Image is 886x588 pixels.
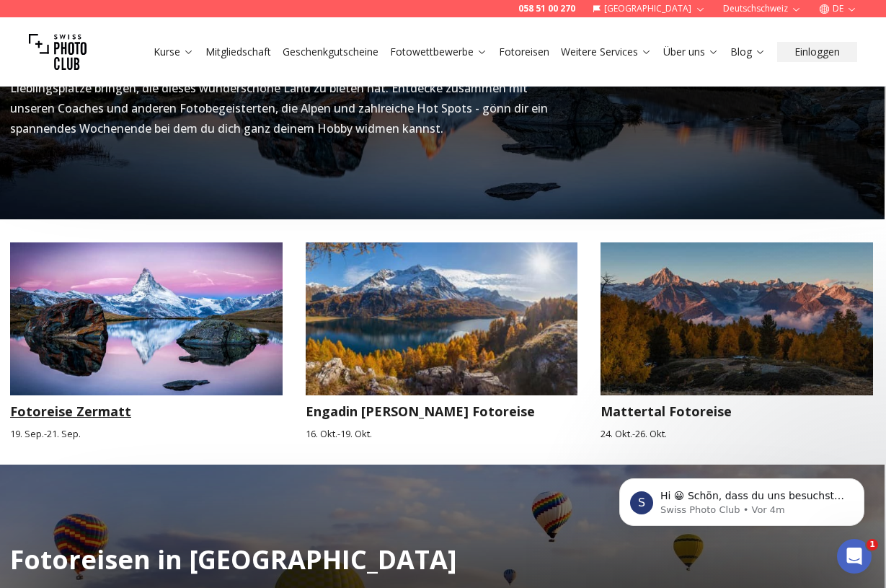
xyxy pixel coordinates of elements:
[306,427,578,441] small: 16. Okt. - 19. Okt.
[663,45,719,59] a: Über uns
[601,427,873,441] small: 24. Okt. - 26. Okt.
[200,42,277,62] button: Mitgliedschaft
[601,242,873,442] a: Mattertal FotoreiseMattertal Fotoreise24. Okt.-26. Okt.
[10,427,283,441] small: 19. Sep. - 21. Sep.
[730,45,766,59] a: Blog
[277,42,384,62] button: Geschenkgutscheine
[154,45,194,59] a: Kurse
[598,448,886,549] iframe: Intercom notifications Nachricht
[384,42,493,62] button: Fotowettbewerbe
[561,45,652,59] a: Weitere Services
[306,242,578,442] a: Engadin Herbst FotoreiseEngadin [PERSON_NAME] Fotoreise16. Okt.-19. Okt.
[390,45,487,59] a: Fotowettbewerbe
[10,242,283,442] a: Fotoreise ZermattFotoreise Zermatt19. Sep.-21. Sep.
[555,42,657,62] button: Weitere Services
[587,234,886,403] img: Mattertal Fotoreise
[292,234,591,403] img: Engadin Herbst Fotoreise
[867,539,878,550] span: 1
[10,401,283,421] h3: Fotoreise Zermatt
[10,242,283,395] img: Fotoreise Zermatt
[148,42,200,62] button: Kurse
[10,545,457,574] h2: Fotoreisen in [GEOGRAPHIC_DATA]
[499,45,549,59] a: Fotoreisen
[777,42,857,62] button: Einloggen
[837,539,872,574] iframe: Intercom live chat
[29,23,87,81] img: Swiss photo club
[725,42,771,62] button: Blog
[657,42,725,62] button: Über uns
[205,45,271,59] a: Mitgliedschaft
[493,42,555,62] button: Fotoreisen
[306,401,578,421] h3: Engadin [PERSON_NAME] Fotoreise
[601,401,873,421] h3: Mattertal Fotoreise
[518,3,575,14] a: 058 51 00 270
[283,45,378,59] a: Geschenkgutscheine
